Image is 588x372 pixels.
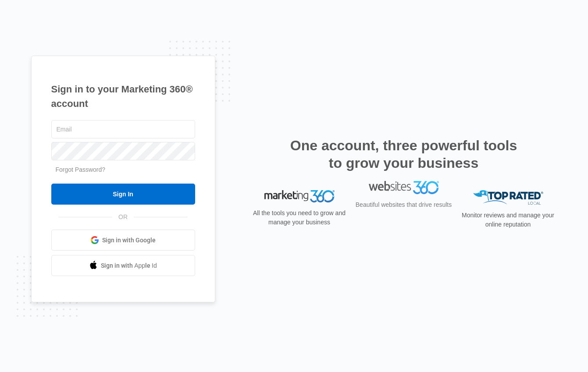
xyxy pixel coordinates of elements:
p: Monitor reviews and manage your online reputation [459,211,557,229]
h2: One account, three powerful tools to grow your business [288,137,520,172]
img: Websites 360 [369,190,439,203]
input: Sign In [51,184,195,205]
a: Sign in with Google [51,230,195,251]
span: OR [112,213,134,222]
img: Marketing 360 [264,190,335,202]
a: Forgot Password? [56,166,106,173]
h1: Sign in to your Marketing 360® account [51,82,195,111]
span: Sign in with Apple Id [101,261,157,270]
a: Sign in with Apple Id [51,255,195,276]
input: Email [51,120,195,138]
p: Beautiful websites that drive results [355,209,453,219]
span: Sign in with Google [102,236,156,245]
p: All the tools you need to grow and manage your business [250,209,349,227]
img: Top Rated Local [473,190,543,205]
